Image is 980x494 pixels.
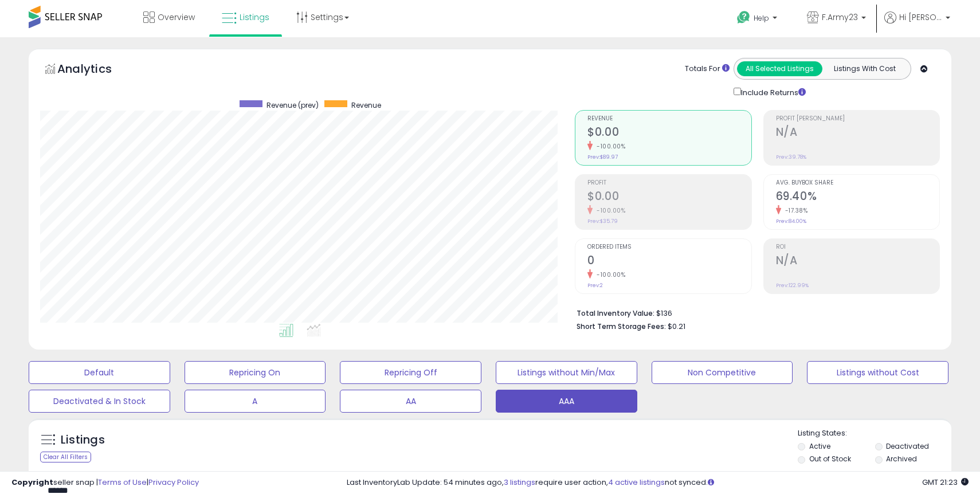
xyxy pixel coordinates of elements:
a: Privacy Policy [148,477,199,488]
button: Listings without Min/Max [496,361,637,384]
p: Listing States: [798,428,951,439]
span: ROI [776,244,939,250]
label: Deactivated [886,441,929,451]
a: 3 listings [504,477,535,488]
button: Repricing Off [340,361,481,384]
div: Clear All Filters [40,452,91,462]
span: F.Army23 [822,11,858,23]
small: -100.00% [593,270,625,279]
span: Avg. Buybox Share [776,180,939,186]
h5: Analytics [57,61,134,80]
small: -100.00% [593,206,625,215]
span: Profit [PERSON_NAME] [776,116,939,122]
strong: Copyright [11,477,53,488]
small: -17.38% [781,206,808,215]
i: Get Help [736,10,751,25]
a: Terms of Use [98,477,147,488]
span: $0.21 [668,321,685,332]
div: Last InventoryLab Update: 54 minutes ago, require user action, not synced. [347,477,969,488]
a: 4 active listings [608,477,665,488]
b: Short Term Storage Fees: [577,322,666,331]
button: Deactivated & In Stock [29,390,170,413]
b: Total Inventory Value: [577,308,654,318]
label: Out of Stock [809,454,851,464]
label: Archived [886,454,917,464]
button: A [185,390,326,413]
h2: $0.00 [587,190,751,205]
span: 2025-08-14 21:23 GMT [922,477,969,488]
label: Active [809,441,830,451]
button: Listings without Cost [807,361,948,384]
li: $136 [577,305,931,319]
small: Prev: $89.97 [587,154,618,160]
small: Prev: 84.00% [776,218,806,225]
small: Prev: $35.79 [587,218,618,225]
span: Overview [158,11,195,23]
span: Profit [587,180,751,186]
div: Include Returns [725,85,820,99]
span: Help [754,13,769,23]
small: Prev: 39.78% [776,154,806,160]
h2: 0 [587,254,751,269]
span: Listings [240,11,269,23]
span: Ordered Items [587,244,751,250]
button: AA [340,390,481,413]
a: Help [728,2,789,37]
button: All Selected Listings [737,61,822,76]
h2: 69.40% [776,190,939,205]
span: Revenue [351,100,381,110]
button: Repricing On [185,361,326,384]
h5: Listings [61,432,105,448]
button: AAA [496,390,637,413]
button: Default [29,361,170,384]
h2: N/A [776,126,939,141]
small: Prev: 122.99% [776,282,809,289]
h2: $0.00 [587,126,751,141]
div: Totals For [685,64,730,75]
small: Prev: 2 [587,282,603,289]
span: Hi [PERSON_NAME] [899,11,942,23]
button: Listings With Cost [822,61,907,76]
a: Hi [PERSON_NAME] [884,11,950,37]
span: Revenue (prev) [266,100,319,110]
h2: N/A [776,254,939,269]
small: -100.00% [593,142,625,151]
span: Revenue [587,116,751,122]
button: Non Competitive [652,361,793,384]
div: seller snap | | [11,477,199,488]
